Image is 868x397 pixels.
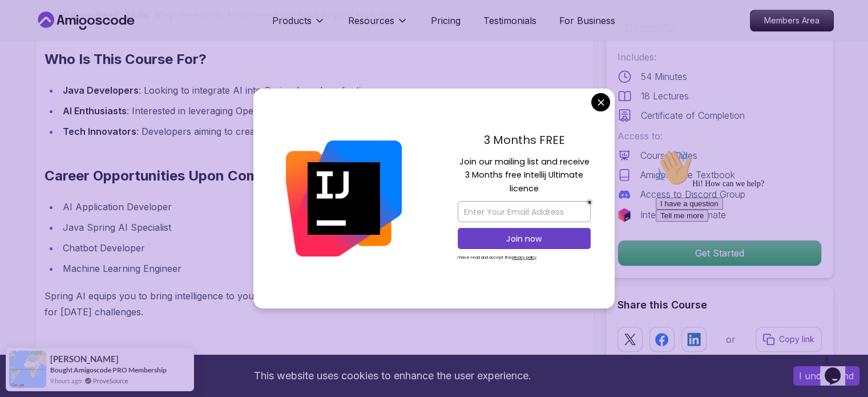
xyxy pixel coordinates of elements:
strong: Tech Innovators [63,126,136,137]
li: : Developers aiming to create intelligent and dynamic applications. [59,123,530,139]
p: Course Slides [640,149,697,162]
li: Machine Learning Engineer [59,260,530,276]
button: Tell me more [5,65,57,77]
img: provesource social proof notification image [9,351,46,388]
p: Spring AI equips you to bring intelligence to your software, enhancing user experience and creati... [45,288,530,320]
a: Amigoscode PRO Membership [74,366,167,374]
button: Accept cookies [793,366,859,386]
strong: AI Enthusiasts [63,105,127,117]
span: Bought [50,366,72,374]
h2: Share this Course [617,297,822,313]
li: : Interested in leveraging OpenAI's capabilities programmatically. [59,103,530,119]
button: Products [272,14,325,37]
a: Pricing [431,14,461,27]
p: Get Started [618,240,821,266]
button: Get Started [617,240,822,266]
div: This website uses cookies to enhance the user experience. [9,363,776,388]
a: Members Area [750,10,834,31]
li: Java Spring AI Specialist [59,219,530,235]
p: Access to: [617,129,822,143]
p: AmigosCode Textbook [640,168,735,182]
iframe: chat widget [651,145,857,346]
span: 9 hours ago [50,376,82,386]
img: :wave: [5,5,41,41]
p: Products [272,14,312,27]
a: For Business [559,14,615,27]
iframe: chat widget [820,351,857,386]
p: Resources [348,14,394,27]
span: [PERSON_NAME] [50,354,119,364]
button: Resources [348,14,408,37]
p: Certificate of Completion [641,109,745,122]
img: jetbrains logo [617,208,631,222]
li: Chatbot Developer [59,240,530,256]
li: AI Application Developer [59,199,530,215]
h2: Who Is This Course For? [45,50,530,69]
p: Members Area [750,10,833,31]
button: I have a question [5,53,72,65]
h2: Are You Ready? [45,347,530,366]
span: Hi! How can we help? [5,34,113,43]
a: Testimonials [483,14,536,27]
h2: Career Opportunities Upon Completion [45,167,530,185]
p: 18 Lectures [641,89,689,103]
div: 👋Hi! How can we help?I have a questionTell me more [5,5,210,77]
strong: Java Developers [63,85,139,96]
p: IntelliJ IDEA Ultimate [640,208,726,222]
a: ProveSource [93,376,128,386]
li: : Looking to integrate AI into Spring-based applications. [59,82,530,98]
p: Includes: [617,50,822,64]
p: 54 Minutes [641,70,687,83]
p: Access to Discord Group [640,187,745,201]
